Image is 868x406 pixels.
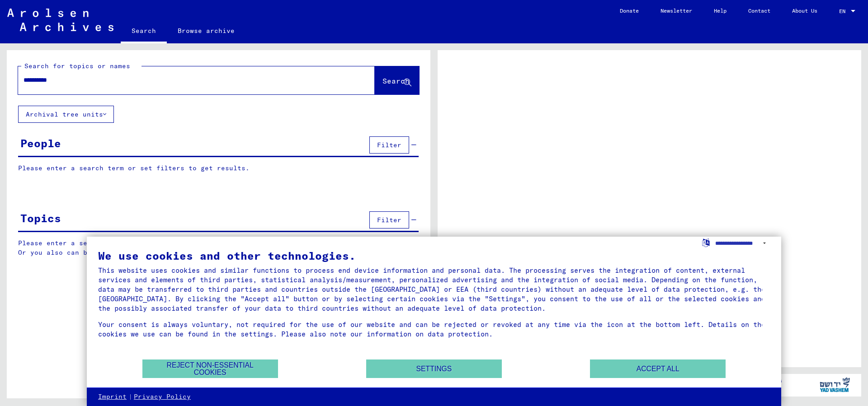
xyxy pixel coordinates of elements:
[7,9,113,31] img: Arolsen_neg.svg
[98,392,127,401] a: Imprint
[134,392,191,401] a: Privacy Policy
[20,135,61,151] div: People
[375,66,419,94] button: Search
[18,106,114,123] button: Archival tree units
[366,359,502,378] button: Settings
[98,266,770,313] div: This website uses cookies and similar functions to process end device information and personal da...
[18,163,419,173] p: Please enter a search term or set filters to get results.
[369,211,409,229] button: Filter
[382,76,410,85] span: Search
[377,141,401,149] span: Filter
[369,136,409,154] button: Filter
[18,238,419,257] p: Please enter a search term or set filters to get results. Or you also can browse the manually.
[121,20,167,43] a: Search
[98,250,770,261] div: We use cookies and other technologies.
[590,359,726,378] button: Accept all
[142,359,278,378] button: Reject non-essential cookies
[98,320,770,339] div: Your consent is always voluntary, not required for the use of our website and can be rejected or ...
[818,373,852,396] img: yv_logo.png
[839,8,849,14] span: EN
[377,216,401,224] span: Filter
[24,62,130,70] mat-label: Search for topics or names
[167,20,245,42] a: Browse archive
[20,210,61,226] div: Topics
